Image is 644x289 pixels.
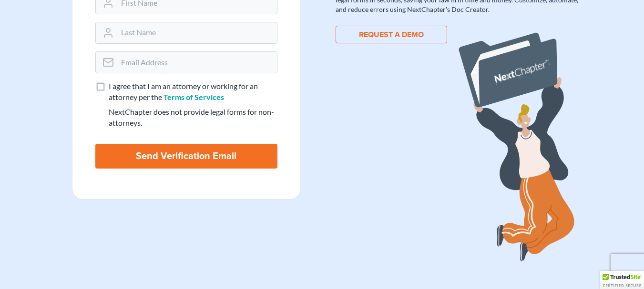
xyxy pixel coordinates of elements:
[336,26,447,43] button: REQUEST A DEMO
[95,144,277,169] input: Send Verification Email
[109,81,258,101] span: I agree that I am an attorney or working for an attorney per the
[117,52,277,73] input: Email Address
[458,20,581,264] img: dc-illustration-726c18fdd7f5808b1482c75a3ff311125a627a693030b3129b89de4ebf97fddd.svg
[109,107,277,129] div: NextChapter does not provide legal forms for non-attorneys.
[164,92,224,101] a: Terms of Services
[600,271,644,289] div: TrustedSite Certified
[117,22,277,43] input: Last Name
